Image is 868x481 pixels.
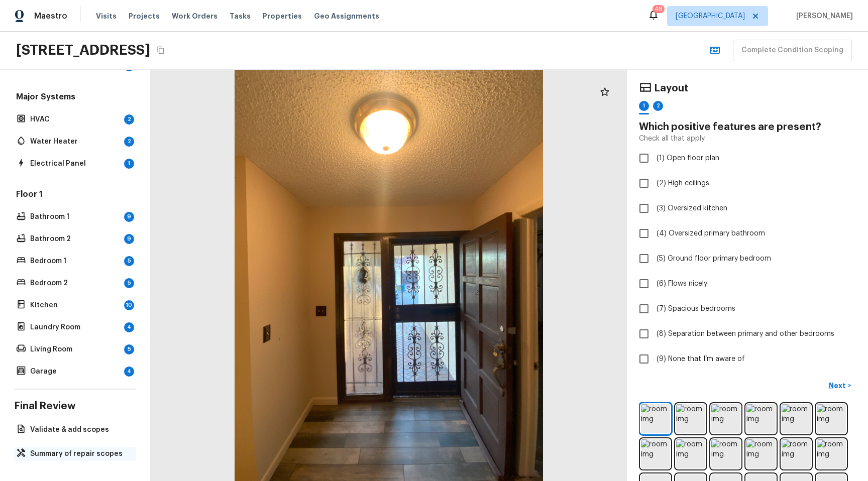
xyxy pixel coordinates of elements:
[263,11,302,21] span: Properties
[124,159,134,169] div: 1
[16,41,150,59] h2: [STREET_ADDRESS]
[657,228,765,238] span: (4) Oversized primary bathroom
[829,381,848,391] p: Next
[124,114,134,125] div: 2
[124,344,134,354] div: 5
[676,11,745,21] span: [GEOGRAPHIC_DATA]
[653,101,663,111] div: 2
[657,354,745,364] span: (9) None that I’m aware of
[30,425,130,435] p: Validate & add scopes
[124,234,134,244] div: 9
[817,404,846,433] img: room img
[30,137,120,147] p: Water Heater
[657,329,834,339] span: (8) Separation between primary and other bedrooms
[30,300,120,310] p: Kitchen
[30,322,120,332] p: Laundry Room
[654,82,688,95] h4: Layout
[314,11,379,21] span: Geo Assignments
[172,11,218,21] span: Work Orders
[792,11,853,21] span: [PERSON_NAME]
[676,404,705,433] img: room img
[14,91,136,104] h5: Major Systems
[641,404,670,433] img: room img
[711,439,740,468] img: room img
[14,400,136,413] h4: Final Review
[124,212,134,222] div: 9
[657,203,727,213] span: (3) Oversized kitchen
[641,439,670,468] img: room img
[30,256,120,266] p: Bedroom 1
[782,404,811,433] img: room img
[124,256,134,266] div: 5
[124,367,134,377] div: 4
[14,189,136,202] h5: Floor 1
[124,322,134,332] div: 4
[34,11,67,21] span: Maestro
[655,4,663,14] div: 48
[824,378,856,394] button: Next>
[657,279,707,289] span: (6) Flows nicely
[676,439,705,468] img: room img
[124,278,134,288] div: 5
[639,101,649,111] div: 1
[30,344,120,354] p: Living Room
[657,153,719,163] span: (1) Open floor plan
[96,11,117,21] span: Visits
[30,367,120,377] p: Garage
[30,114,120,125] p: HVAC
[30,159,120,169] p: Electrical Panel
[817,439,846,468] img: room img
[124,300,134,310] div: 10
[230,13,251,20] span: Tasks
[746,404,776,433] img: room img
[30,449,130,459] p: Summary of repair scopes
[639,134,706,144] p: Check all that apply.
[30,234,120,244] p: Bathroom 2
[129,11,160,21] span: Projects
[30,212,120,222] p: Bathroom 1
[711,404,740,433] img: room img
[782,439,811,468] img: room img
[657,254,771,264] span: (5) Ground floor primary bedroom
[657,178,709,188] span: (2) High ceilings
[124,137,134,147] div: 2
[639,121,856,134] h4: Which positive features are present?
[30,278,120,288] p: Bedroom 2
[154,44,167,57] button: Copy Address
[746,439,776,468] img: room img
[657,304,735,314] span: (7) Spacious bedrooms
